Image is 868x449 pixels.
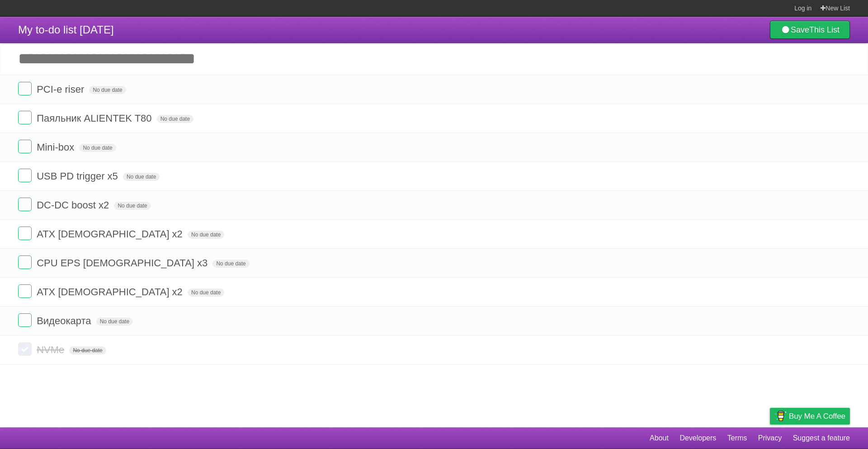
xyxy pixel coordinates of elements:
[650,430,669,447] a: About
[123,173,160,181] span: No due date
[18,198,32,211] label: Done
[79,144,116,152] span: No due date
[18,140,32,153] label: Done
[770,408,850,425] a: Buy me a coffee
[37,257,210,269] span: CPU EPS [DEMOGRAPHIC_DATA] x3
[37,286,185,298] span: ATX [DEMOGRAPHIC_DATA] x2
[793,430,850,447] a: Suggest a feature
[37,344,66,355] span: NVMe
[679,430,716,447] a: Developers
[69,346,106,354] span: No due date
[114,202,151,210] span: No due date
[758,430,782,447] a: Privacy
[18,82,32,95] label: Done
[37,84,86,95] span: PCI-e riser
[89,86,126,94] span: No due date
[18,284,32,298] label: Done
[18,255,32,269] label: Done
[789,408,845,424] span: Buy me a coffee
[37,315,93,326] span: Видеокарта
[188,288,224,297] span: No due date
[37,142,76,153] span: Mini-box
[157,115,193,123] span: No due date
[37,113,154,124] span: Паяльник ALIENTEK T80
[809,25,840,34] b: This List
[18,111,32,124] label: Done
[37,199,111,211] span: DC-DC boost x2
[37,228,185,240] span: ATX [DEMOGRAPHIC_DATA] x2
[770,21,850,39] a: SaveThis List
[212,260,249,268] span: No due date
[18,169,32,182] label: Done
[96,317,133,326] span: No due date
[18,342,32,356] label: Done
[18,227,32,240] label: Done
[188,231,224,239] span: No due date
[774,408,787,424] img: Buy me a coffee
[727,430,747,447] a: Terms
[37,170,120,182] span: USB PD trigger x5
[18,24,114,36] span: My to-do list [DATE]
[18,313,32,327] label: Done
